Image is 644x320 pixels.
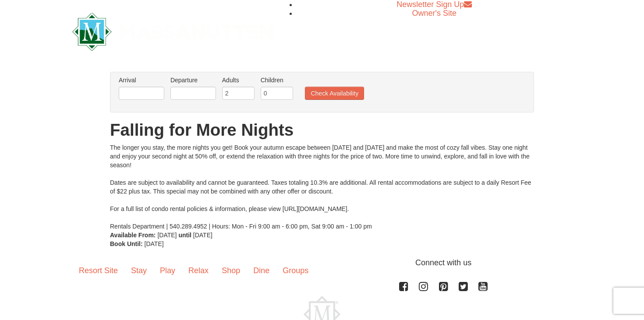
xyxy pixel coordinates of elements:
a: Stay [124,257,153,284]
strong: Book Until: [110,240,143,247]
button: Check Availability [305,87,364,100]
img: Massanutten Resort Logo [72,13,273,51]
strong: Available From: [110,232,156,239]
label: Children [261,76,293,84]
strong: until [178,232,191,239]
a: Resort Site [72,257,124,284]
label: Adults [222,76,255,84]
h1: Falling for More Nights [110,121,534,139]
a: Relax [182,257,215,284]
a: Dine [247,257,276,284]
span: [DATE] [193,232,212,239]
label: Departure [170,76,216,84]
a: Shop [215,257,247,284]
a: Massanutten Resort [72,20,273,41]
span: [DATE] [145,240,164,247]
p: Connect with us [72,257,572,269]
a: Owner's Site [412,9,456,18]
a: Groups [276,257,315,284]
span: [DATE] [157,232,177,239]
label: Arrival [119,76,164,84]
div: The longer you stay, the more nights you get! Book your autumn escape between [DATE] and [DATE] a... [110,143,534,231]
a: Play [153,257,182,284]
